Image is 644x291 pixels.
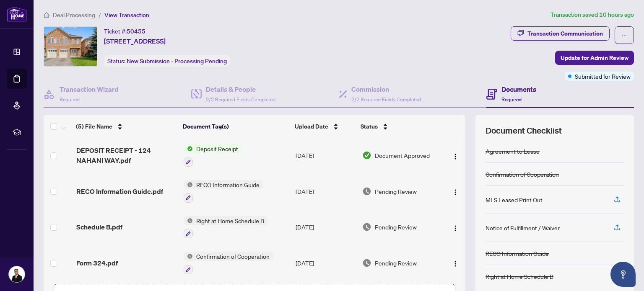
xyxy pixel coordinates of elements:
[193,216,267,225] span: Right at Home Schedule B
[60,96,80,103] span: Required
[76,122,112,131] span: (5) File Name
[7,6,27,22] img: logo
[184,144,241,167] button: Status IconDeposit Receipt
[452,189,459,196] img: Logo
[375,151,430,160] span: Document Approved
[295,122,328,131] span: Upload Date
[486,272,553,281] div: Right at Home Schedule B
[76,222,122,232] span: Schedule B.pdf
[501,96,522,103] span: Required
[449,149,462,162] button: Logo
[206,84,275,94] h4: Details & People
[362,151,371,160] img: Document Status
[486,223,560,232] div: Notice of Fulfillment / Waiver
[76,186,163,196] span: RECO Information Guide.pdf
[104,11,149,19] span: View Transaction
[9,266,25,282] img: Profile Icon
[184,252,193,261] img: Status Icon
[351,84,421,94] h4: Commission
[184,252,273,274] button: Status IconConfirmation of Cooperation
[361,122,378,131] span: Status
[452,225,459,232] img: Logo
[511,26,610,41] button: Transaction Communication
[486,249,549,258] div: RECO Information Guide
[452,153,459,160] img: Logo
[292,209,359,245] td: [DATE]
[76,258,118,268] span: Form 324.pdf
[351,96,421,103] span: 2/2 Required Fields Completed
[375,222,417,232] span: Pending Review
[104,36,166,46] span: [STREET_ADDRESS]
[362,222,371,232] img: Document Status
[292,245,359,281] td: [DATE]
[449,256,462,270] button: Logo
[184,180,193,189] img: Status Icon
[486,170,559,179] div: Confirmation of Cooperation
[104,26,145,36] div: Ticket #:
[60,84,119,94] h4: Transaction Wizard
[357,115,440,138] th: Status
[610,262,636,287] button: Open asap
[44,12,49,18] span: home
[99,10,101,20] li: /
[53,11,95,19] span: Deal Processing
[127,28,145,35] span: 50455
[555,51,634,65] button: Update for Admin Review
[621,32,627,38] span: ellipsis
[486,195,543,204] div: MLS Leased Print Out
[184,180,263,203] button: Status IconRECO Information Guide
[292,137,359,173] td: [DATE]
[76,145,177,165] span: DEPOSIT RECEIPT - 124 NAHANI WAY.pdf
[561,51,628,64] span: Update for Admin Review
[362,258,371,268] img: Document Status
[527,27,603,40] div: Transaction Communication
[575,72,631,81] span: Submitted for Review
[449,220,462,234] button: Logo
[486,125,562,136] span: Document Checklist
[184,216,193,225] img: Status Icon
[193,252,273,261] span: Confirmation of Cooperation
[449,185,462,198] button: Logo
[193,180,263,189] span: RECO Information Guide
[193,144,241,153] span: Deposit Receipt
[501,84,536,94] h4: Documents
[73,115,179,138] th: (5) File Name
[292,173,359,209] td: [DATE]
[375,258,417,268] span: Pending Review
[486,147,540,156] div: Agreement to Lease
[362,187,371,196] img: Document Status
[184,144,193,153] img: Status Icon
[179,115,291,138] th: Document Tag(s)
[375,187,417,196] span: Pending Review
[184,216,267,239] button: Status IconRight at Home Schedule B
[291,115,357,138] th: Upload Date
[206,96,275,103] span: 2/2 Required Fields Completed
[44,27,97,66] img: IMG-W12287304_1.jpg
[104,55,230,67] div: Status:
[127,57,227,65] span: New Submission - Processing Pending
[452,260,459,267] img: Logo
[551,10,634,20] article: Transaction saved 10 hours ago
